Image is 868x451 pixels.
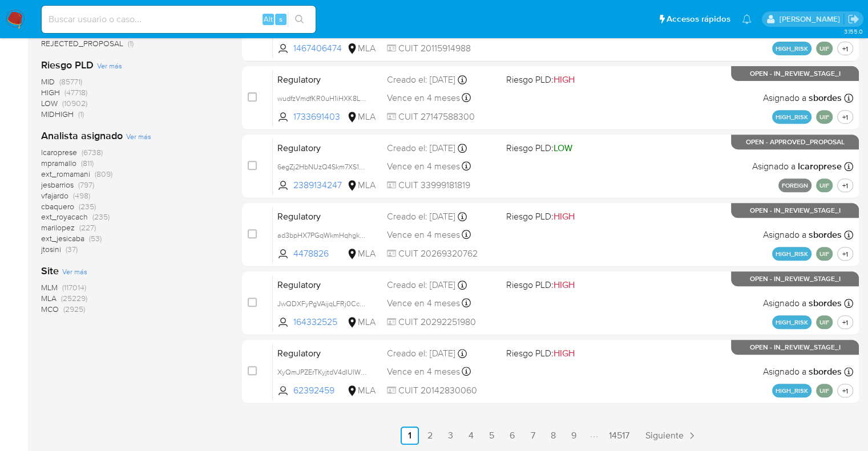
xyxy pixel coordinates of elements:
button: search-icon [288,11,311,27]
span: s [279,14,282,25]
span: 3.155.0 [843,27,862,36]
p: marianela.tarsia@mercadolibre.com [779,14,843,25]
a: Notificaciones [742,14,752,24]
a: Salir [847,13,859,25]
span: Alt [264,14,273,25]
input: Buscar usuario o caso... [42,12,316,27]
span: Accesos rápidos [667,13,730,25]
